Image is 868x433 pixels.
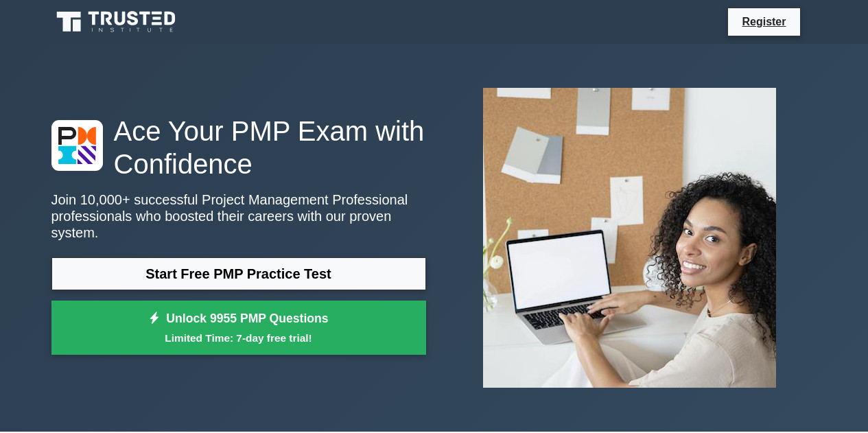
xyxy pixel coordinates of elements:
h1: Ace Your PMP Exam with Confidence [51,115,426,180]
a: Unlock 9955 PMP QuestionsLimited Time: 7-day free trial! [51,301,426,355]
small: Limited Time: 7-day free trial! [69,330,409,346]
a: Start Free PMP Practice Test [51,257,426,290]
a: Register [734,13,794,30]
p: Join 10,000+ successful Project Management Professional professionals who boosted their careers w... [51,191,426,241]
